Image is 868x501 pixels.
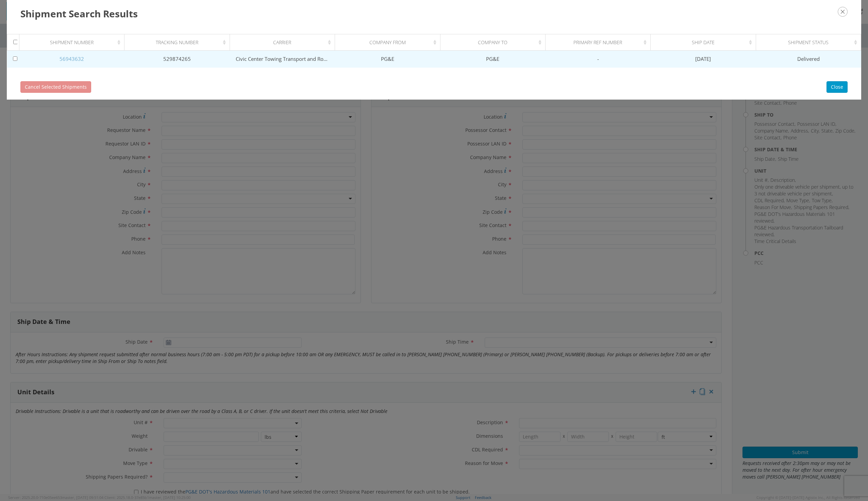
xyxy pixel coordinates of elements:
span: Delivered [797,55,820,62]
td: PG&E [440,51,545,68]
div: Primary Ref Number [551,39,648,46]
a: 56943632 [60,55,84,62]
div: Company From [341,39,438,46]
button: Cancel Selected Shipments [20,81,91,93]
td: - [545,51,650,68]
span: [DATE] [695,55,711,62]
div: Shipment Status [762,39,859,46]
div: Shipment Number [26,39,122,46]
td: PG&E [335,51,440,68]
span: Cancel Selected Shipments [25,84,87,90]
button: Close [827,81,848,93]
div: Tracking Number [131,39,228,46]
div: Ship Date [657,39,754,46]
td: Civic Center Towing Transport and Road Service [230,51,335,68]
td: 529874265 [124,51,230,68]
h3: Shipment Search Results [20,7,848,20]
div: Company To [446,39,543,46]
div: Carrier [236,39,333,46]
